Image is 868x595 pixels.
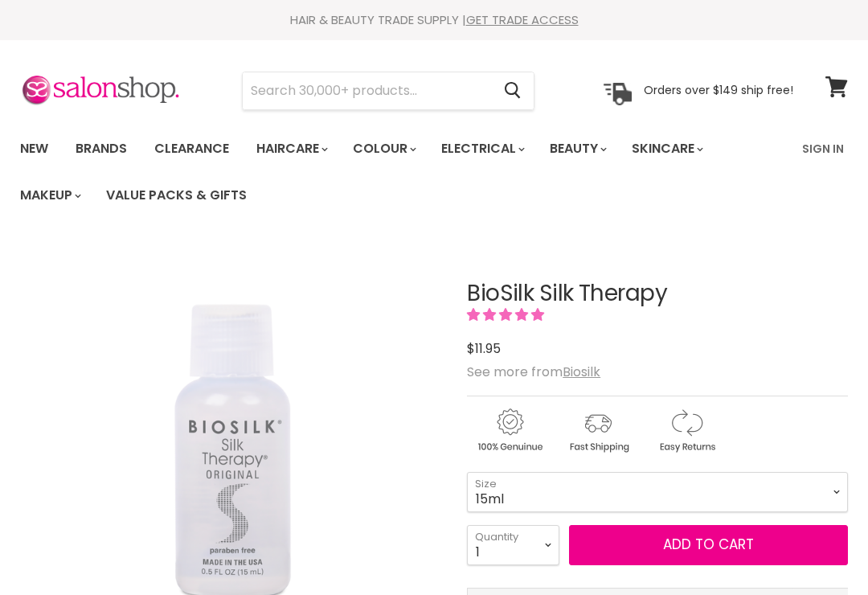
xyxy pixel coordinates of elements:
a: Electrical [429,132,534,166]
button: Search [491,72,534,109]
a: Clearance [142,132,241,166]
button: Add to cart [569,525,848,565]
span: See more from [467,363,600,381]
a: Beauty [538,132,616,166]
span: $11.95 [467,339,501,358]
img: genuine.gif [467,406,552,455]
form: Product [242,72,534,110]
a: New [8,132,60,166]
span: 5.00 stars [467,306,547,324]
a: GET TRADE ACCESS [466,11,579,28]
a: Makeup [8,178,91,212]
h1: BioSilk Silk Therapy [467,281,848,306]
a: Brands [63,132,139,166]
a: Value Packs & Gifts [94,178,259,212]
a: Skincare [620,132,713,166]
a: Colour [341,132,426,166]
span: Add to cart [663,535,754,554]
a: Biosilk [563,363,600,381]
input: Search [243,72,491,109]
img: returns.gif [644,406,729,455]
a: Haircare [244,132,338,166]
img: shipping.gif [555,406,641,455]
ul: Main menu [8,125,792,219]
p: Orders over $149 ship free! [644,83,793,97]
select: Quantity [467,525,559,565]
a: Sign In [792,132,854,166]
